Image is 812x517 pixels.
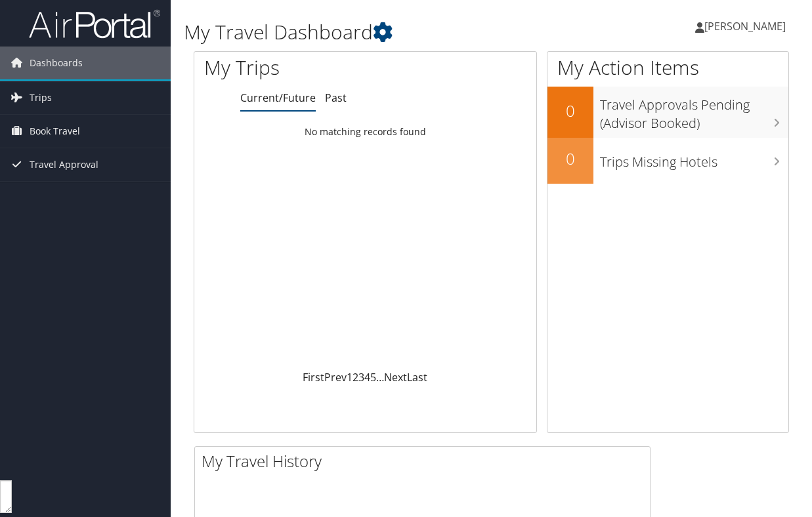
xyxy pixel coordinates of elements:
span: [PERSON_NAME] [704,19,786,33]
a: Last [407,370,427,384]
h1: My Trips [204,54,384,81]
a: Current/Future [240,91,316,105]
a: First [303,370,324,384]
h2: 0 [547,148,593,170]
h1: My Travel Dashboard [184,18,594,46]
span: Book Travel [30,115,80,148]
span: Dashboards [30,47,83,79]
a: Prev [324,370,347,384]
h3: Trips Missing Hotels [600,146,788,171]
a: 1 [347,370,353,384]
span: Trips [30,81,52,114]
span: … [376,370,384,384]
h3: Travel Approvals Pending (Advisor Booked) [600,89,788,133]
h2: My Travel History [202,450,650,472]
a: 2 [353,370,358,384]
a: 0Trips Missing Hotels [547,138,788,184]
a: 0Travel Approvals Pending (Advisor Booked) [547,87,788,137]
td: No matching records found [194,120,536,144]
a: Next [384,370,407,384]
a: 3 [358,370,364,384]
a: 4 [364,370,370,384]
img: airportal-logo.png [29,9,160,39]
h1: My Action Items [547,54,788,81]
h2: 0 [547,100,593,122]
a: Past [325,91,347,105]
span: Travel Approval [30,148,98,181]
a: [PERSON_NAME] [695,7,799,46]
a: 5 [370,370,376,384]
